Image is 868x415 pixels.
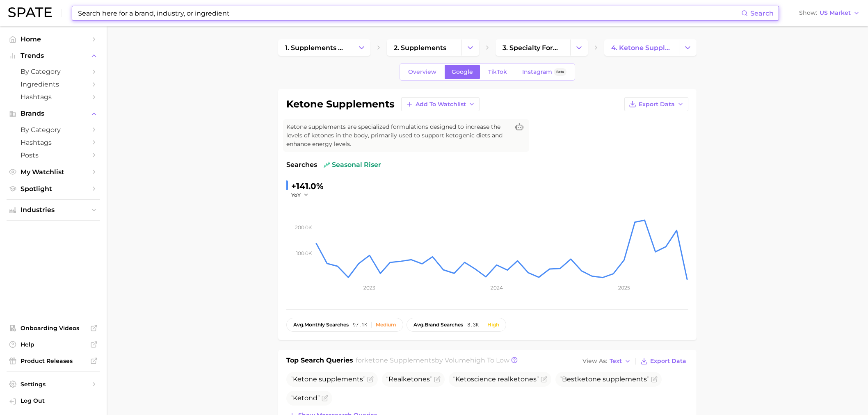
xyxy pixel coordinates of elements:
button: Flag as miscategorized or irrelevant [367,376,374,383]
a: Overview [401,65,443,79]
div: High [487,322,499,328]
span: high to low [470,356,509,364]
button: Change Category [353,39,370,56]
button: Change Category [570,39,588,56]
button: Add to Watchlist [401,97,480,111]
span: Beta [556,68,564,75]
span: by Category [21,126,86,134]
span: monthly searches [293,322,349,328]
a: 3. specialty formula supplements [496,39,570,56]
span: Posts [21,151,86,159]
button: ShowUS Market [797,8,862,18]
button: Flag as miscategorized or irrelevant [651,376,658,383]
span: by Category [21,68,86,75]
h1: Top Search Queries [286,356,353,367]
span: Instagram [522,68,552,75]
span: Hashtags [21,93,86,101]
tspan: 200.0k [295,224,312,230]
a: Ingredients [7,78,100,91]
a: Log out. Currently logged in with e-mail lauren.alexander@emersongroup.com. [7,394,100,408]
span: Help [21,341,86,348]
button: Change Category [461,39,479,56]
span: 3. specialty formula supplements [503,44,563,52]
a: Onboarding Videos [7,322,100,334]
span: Trends [21,52,86,59]
span: Export Data [639,101,675,108]
span: Add to Watchlist [416,101,466,108]
span: My Watchlist [21,168,86,176]
button: YoY [291,192,309,198]
span: 97.1k [353,322,367,328]
a: by Category [7,123,100,136]
span: Product Releases [21,357,86,365]
input: Search here for a brand, industry, or ingredient [77,6,741,20]
button: Flag as miscategorized or irrelevant [541,376,547,383]
span: Export Data [650,358,686,365]
span: Overview [408,68,436,75]
button: Brands [7,107,100,120]
span: US Market [820,11,851,15]
span: 4. ketone supplements [611,44,672,52]
span: Ketone supplements are specialized formulations designed to increase the levels of ketones in the... [286,123,509,148]
a: Spotlight [7,182,100,195]
a: 4. ketone supplements [604,39,679,56]
img: seasonal riser [324,162,330,168]
span: Text [610,359,622,363]
a: Help [7,338,100,351]
span: supplements [603,375,647,383]
span: Home [21,35,86,43]
span: Industries [21,206,86,214]
span: 1. supplements & ingestibles [285,44,346,52]
button: Change Category [679,39,697,56]
span: Log Out [21,397,94,404]
a: 1. supplements & ingestibles [278,39,353,56]
span: brand searches [413,322,463,328]
span: Ketond [290,394,320,402]
a: Google [445,65,480,79]
button: View AsText [580,356,633,367]
span: ketone [577,375,601,383]
tspan: 2024 [491,285,503,291]
span: Ingredients [21,80,86,88]
tspan: 100.0k [296,250,312,256]
span: ketone supplements [364,356,435,364]
a: Posts [7,149,100,162]
h1: ketone supplements [286,99,395,109]
a: Hashtags [7,91,100,103]
span: Ketoscience real s [453,375,539,383]
a: TikTok [481,65,514,79]
span: 8.3k [467,322,479,328]
button: Export Data [638,356,688,367]
span: ketone [403,375,427,383]
button: Export Data [624,97,688,111]
span: Search [750,9,774,17]
a: Home [7,33,100,46]
a: My Watchlist [7,166,100,178]
span: seasonal riser [324,160,381,170]
button: Flag as miscategorized or irrelevant [322,395,328,401]
span: Best [560,375,649,383]
div: +141.0% [291,180,324,193]
span: View As [582,359,607,363]
span: Spotlight [21,185,86,193]
abbr: average [413,322,425,328]
span: Hashtags [21,139,86,146]
button: Trends [7,50,100,62]
span: 2. supplements [394,44,446,52]
span: Google [452,68,473,75]
button: Industries [7,204,100,216]
span: Ketone [293,375,317,383]
a: 2. supplements [387,39,461,56]
span: Onboarding Videos [21,324,86,332]
span: Real s [386,375,432,383]
a: InstagramBeta [515,65,573,79]
abbr: average [293,322,304,328]
h2: for by Volume [356,356,509,367]
button: avg.monthly searches97.1kMedium [286,318,403,332]
span: Brands [21,110,86,117]
span: Searches [286,160,317,170]
a: Settings [7,378,100,390]
a: by Category [7,65,100,78]
button: Flag as miscategorized or irrelevant [434,376,441,383]
span: supplements [319,375,363,383]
